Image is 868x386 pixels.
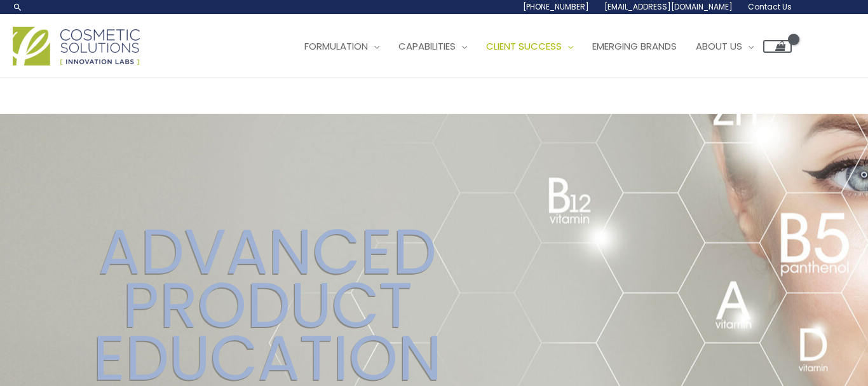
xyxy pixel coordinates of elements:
[398,39,456,53] span: Capabilities
[696,39,742,53] span: About Us
[523,1,589,12] span: [PHONE_NUMBER]
[592,39,677,53] span: Emerging Brands
[486,39,562,53] span: Client Success
[295,27,389,65] a: Formulation
[686,27,763,65] a: About Us
[477,27,583,65] a: Client Success
[13,2,23,12] a: Search icon link
[763,40,792,53] a: View Shopping Cart, empty
[604,1,733,12] span: [EMAIL_ADDRESS][DOMAIN_NAME]
[13,27,140,65] img: Cosmetic Solutions Logo
[583,27,686,65] a: Emerging Brands
[304,39,368,53] span: Formulation
[389,27,477,65] a: Capabilities
[22,225,513,384] h2: ADVANCED PRODUCT EDUCATION
[285,27,792,65] nav: Site Navigation
[748,1,792,12] span: Contact Us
